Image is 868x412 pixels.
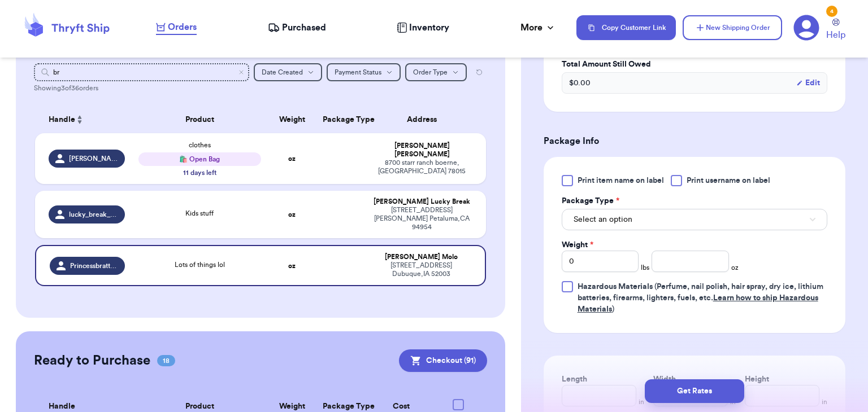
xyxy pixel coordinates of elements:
[796,77,820,89] button: Edit
[69,210,119,219] span: lucky_break_glass
[49,114,75,126] span: Handle
[562,195,619,207] label: Package Type
[562,209,827,230] button: Select an option
[185,210,214,217] span: Kids stuff
[288,211,296,218] strong: oz
[371,206,472,231] div: [STREET_ADDRESS][PERSON_NAME] Petaluma , CA 94954
[578,175,664,186] span: Print item name on label
[409,21,449,34] span: Inventory
[544,134,845,148] h3: Package Info
[268,21,326,34] a: Purchased
[262,69,303,76] span: Date Created
[397,21,449,34] a: Inventory
[70,261,119,270] span: Princessbrattany
[138,152,261,166] div: 🛍️ Open Bag
[569,77,591,89] span: $ 0.00
[254,63,322,81] button: Date Created
[826,19,845,42] a: Help
[183,168,216,177] div: 11 days left
[335,69,381,76] span: Payment Status
[793,15,819,41] a: 4
[641,263,649,272] span: lbs
[574,214,632,225] span: Select an option
[731,263,739,272] span: oz
[75,113,84,126] button: Sort ascending
[471,63,487,81] button: Reset all filters
[826,6,837,17] div: 4
[34,63,249,81] input: Search
[578,283,823,313] span: (Perfume, nail polish, hair spray, dry ice, lithium batteries, firearms, lighters, fuels, etc. )
[371,142,472,159] div: [PERSON_NAME] [PERSON_NAME]
[687,175,770,186] span: Print username on label
[69,154,119,163] span: [PERSON_NAME].berry_
[562,239,593,251] label: Weight
[683,15,782,40] button: New Shipping Order
[371,198,472,206] div: [PERSON_NAME] Lucky Break
[645,379,744,403] button: Get Rates
[413,69,448,76] span: Order Type
[364,106,486,133] th: Address
[578,283,653,291] span: Hazardous Materials
[238,69,245,76] button: Clear search
[826,28,845,42] span: Help
[156,20,197,35] a: Orders
[34,84,487,93] div: Showing 3 of 36 orders
[175,261,225,268] span: Lots of things lol
[371,253,471,261] div: [PERSON_NAME] Molo
[371,159,472,176] div: 8700 starr ranch boerne , [GEOGRAPHIC_DATA] 78015
[327,63,401,81] button: Payment Status
[562,59,827,70] label: Total Amount Still Owed
[399,349,487,372] button: Checkout (91)
[282,21,326,34] span: Purchased
[371,261,471,278] div: [STREET_ADDRESS] Dubuque , IA 52003
[316,106,364,133] th: Package Type
[157,355,175,366] span: 18
[288,155,296,162] strong: oz
[34,352,150,370] h2: Ready to Purchase
[168,20,197,34] span: Orders
[576,15,676,40] button: Copy Customer Link
[288,262,296,269] strong: oz
[189,142,211,148] span: clothes
[132,106,267,133] th: Product
[520,21,556,34] div: More
[268,106,316,133] th: Weight
[405,63,467,81] button: Order Type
